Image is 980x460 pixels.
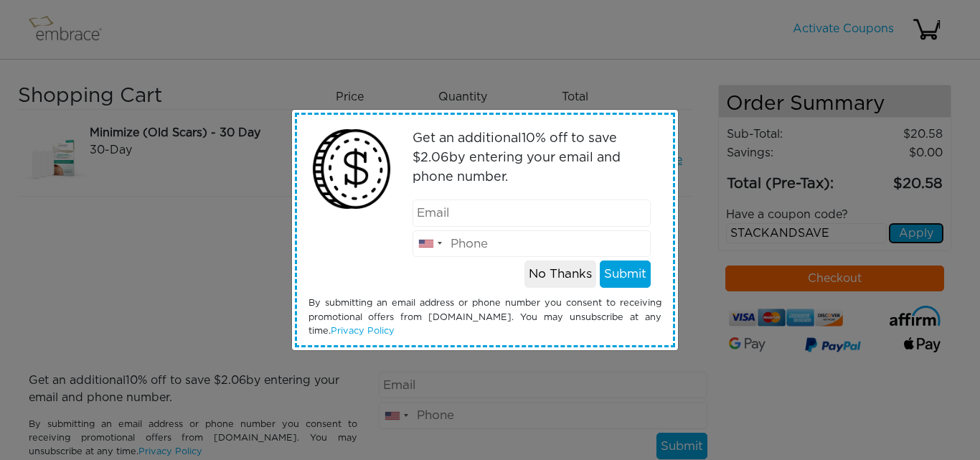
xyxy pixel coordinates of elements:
[420,151,449,164] span: 2.06
[524,260,596,288] button: No Thanks
[413,129,651,187] p: Get an additional % off to save $ by entering your email and phone number.
[298,296,672,338] div: By submitting an email address or phone number you consent to receiving promotional offers from [...
[600,260,651,288] button: Submit
[331,327,395,336] a: Privacy Policy
[305,122,399,216] img: money2.png
[522,132,535,145] span: 10
[413,230,651,258] input: Phone
[413,231,446,257] div: United States: +1
[413,200,651,227] input: Email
